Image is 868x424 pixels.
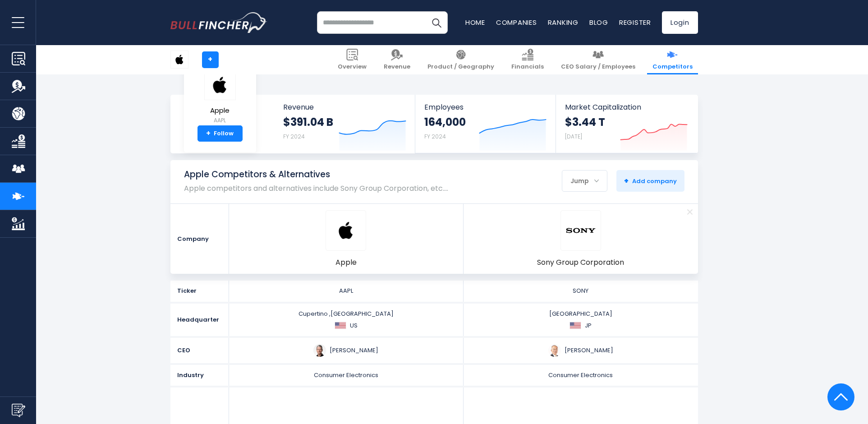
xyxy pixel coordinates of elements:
button: Search [425,11,448,34]
span: Product / Geography [427,63,494,71]
a: Remove [682,204,698,220]
span: Revenue [384,63,410,71]
a: Blog [589,18,608,27]
a: + [202,51,219,68]
small: FY 2024 [283,133,305,140]
img: AAPL logo [204,70,236,100]
a: Apple AAPL [204,69,236,126]
a: AAPL logo Apple [326,210,366,267]
span: Competitors [652,63,693,71]
div: CEO [170,338,229,363]
a: Ranking [548,18,579,27]
span: Market Capitalization [565,103,688,111]
a: Overview [332,45,372,74]
div: Company [170,204,229,274]
a: Revenue [378,45,416,74]
a: Go to homepage [170,12,267,33]
span: Apple [335,258,357,267]
img: tim-cook.jpg [313,344,326,357]
span: Add company [624,177,677,185]
div: Industry [170,365,229,386]
div: Cupertino ,[GEOGRAPHIC_DATA] [232,310,461,330]
span: Consumer Electronics [548,371,613,379]
a: Financials [506,45,549,74]
strong: 164,000 [424,115,466,129]
img: AAPL logo [171,51,188,68]
a: Home [465,18,485,27]
span: CEO Salary / Employees [561,63,635,71]
div: Ticker [170,281,229,301]
p: Apple competitors and alternatives include Sony Group Corporation, etc.… [184,184,448,193]
a: Register [619,18,651,27]
img: bullfincher logo [170,12,267,33]
a: Login [662,11,698,34]
h1: Apple Competitors & Alternatives [184,169,448,180]
div: Headquarter [170,304,229,336]
a: Product / Geography [422,45,500,74]
div: [GEOGRAPHIC_DATA] [466,310,695,330]
span: Overview [338,63,367,71]
span: Apple [204,107,236,115]
a: +Follow [197,125,243,142]
div: AAPL [232,287,461,295]
a: Companies [496,18,537,27]
div: [PERSON_NAME] [466,344,695,357]
small: [DATE] [565,133,582,140]
span: Employees [424,103,547,111]
a: SONY logo Sony Group Corporation [537,210,624,267]
img: hiroki-totoki.jpg [548,344,561,357]
div: [PERSON_NAME] [232,344,461,357]
small: FY 2024 [424,133,446,140]
strong: $391.04 B [283,115,333,129]
img: AAPL logo [331,215,361,246]
a: Revenue $391.04 B FY 2024 [274,95,415,153]
img: SONY logo [565,215,596,246]
span: Sony Group Corporation [537,258,624,267]
div: Jump [562,171,607,190]
strong: + [624,175,629,186]
span: JP [585,322,592,330]
span: Financials [511,63,544,71]
div: SONY [466,287,695,295]
button: +Add company [616,170,684,192]
a: Competitors [647,45,698,74]
a: CEO Salary / Employees [556,45,641,74]
small: AAPL [204,116,236,124]
a: Market Capitalization $3.44 T [DATE] [556,95,697,153]
span: Revenue [283,103,406,111]
strong: + [206,129,211,138]
span: US [350,322,358,330]
strong: $3.44 T [565,115,605,129]
a: Employees 164,000 FY 2024 [415,95,556,153]
span: Consumer Electronics [314,371,378,379]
